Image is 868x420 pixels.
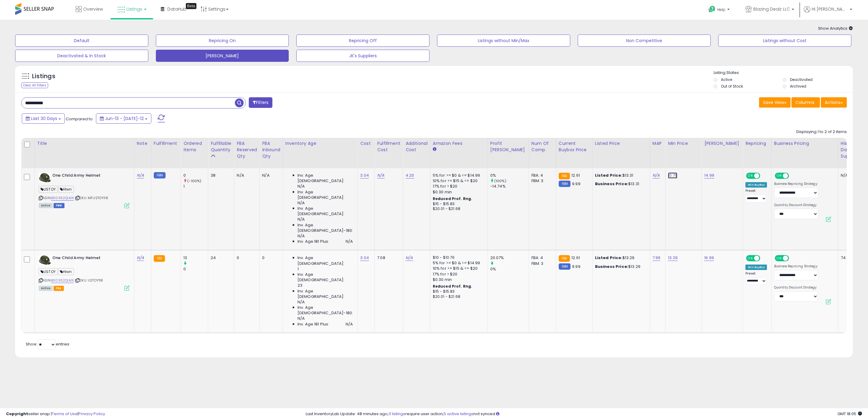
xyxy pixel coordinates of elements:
a: 13.29 [668,255,678,261]
div: Win BuyBox [745,265,767,270]
span: FBA [54,286,64,291]
div: Preset: [745,189,767,202]
button: Deactivated & In Stock [15,50,148,62]
div: Cost [360,140,372,147]
span: Compared to: [66,116,94,122]
span: Columns [795,99,814,105]
small: (100%) [494,178,506,183]
small: (-100%) [187,178,201,183]
div: $13.31 [595,173,645,178]
span: N/A [298,316,305,321]
span: Hlwn [58,268,74,275]
div: $20.01 - $21.68 [433,294,483,299]
div: FBM: 3 [531,261,551,266]
span: OFF [759,256,769,261]
label: Quantity Discount Strategy: [774,203,818,207]
button: Last 30 Days [22,113,65,124]
div: $20.01 - $21.68 [433,206,483,212]
a: 3.04 [360,172,369,178]
div: FBA inbound Qty [262,140,280,159]
a: N/A [406,255,413,261]
div: Historical Days Of Supply [841,140,863,159]
label: Deactivated [790,77,813,82]
div: Title [37,140,132,147]
span: Overview [83,6,103,12]
span: ON [747,173,754,178]
div: Amazon Fees [433,140,485,147]
span: N/A [298,200,305,206]
span: Inv. Age [DEMOGRAPHIC_DATA]: [298,272,353,283]
button: Non Competitive [578,35,711,47]
a: B00362QLMK [51,278,74,283]
div: 20.07% [490,255,529,261]
span: Show Analytics [818,25,853,31]
span: 23 [298,283,302,288]
div: Note [137,140,149,147]
div: 1 [183,184,208,189]
button: Repricing Off [296,35,429,47]
a: N/A [653,172,660,178]
div: 17% for > $20 [433,272,483,277]
div: ASIN: [39,255,130,290]
i: Get Help [708,5,716,13]
div: Fulfillable Quantity [211,140,232,153]
span: Listings [127,6,142,12]
a: 16.99 [704,255,714,261]
div: -14.74% [490,184,529,189]
span: Inv. Age 181 Plus: [298,322,329,327]
div: Displaying 1 to 2 of 2 items [796,129,847,135]
div: 10% for >= $15 & <= $20 [433,266,483,271]
div: FBA: 4 [531,255,551,261]
div: $13.29 [595,255,645,261]
a: N/A [377,172,384,178]
span: FBM [54,203,64,208]
button: Save View [759,97,791,108]
div: $13.31 [595,181,645,187]
span: Hlwn [58,186,74,193]
span: ON [775,173,783,178]
div: $0.30 min [433,277,483,282]
a: N/A [137,255,144,261]
label: Business Repricing Strategy: [774,182,818,186]
div: Clear All Filters [21,82,48,88]
span: N/A [298,299,305,305]
div: Min Price [668,140,699,147]
button: Jun-13 - [DATE]-12 [96,113,151,124]
div: MAP [653,140,663,147]
b: Business Price: [595,181,628,187]
span: Inv. Age [DEMOGRAPHIC_DATA]: [298,206,353,217]
div: FBA: 4 [531,173,551,178]
div: ASIN: [39,173,130,208]
span: Jun-13 - [DATE]-12 [105,115,144,122]
span: 12.61 [571,255,580,261]
div: Inventory Age [285,140,355,147]
div: Ordered Items [183,140,205,153]
span: USTOY [39,186,58,193]
div: Num of Comp. [531,140,554,153]
span: USTOY [39,268,58,275]
img: 41paxiVYQXL._SL40_.jpg [39,173,51,182]
span: Inv. Age [DEMOGRAPHIC_DATA]: [298,288,353,299]
button: Filters [249,97,272,108]
span: ON [747,256,754,261]
span: Inv. Age 181 Plus: [298,239,329,244]
b: Reduced Prof. Rng. [433,196,472,201]
div: Preset: [745,272,767,285]
div: $15 - $15.83 [433,289,483,294]
a: B00362QLMK [51,195,74,201]
div: 0% [490,173,529,178]
div: 0 [237,255,255,261]
span: ON [775,256,783,261]
div: Listed Price [595,140,647,147]
span: OFF [788,256,798,261]
div: 5% for >= $0 & <= $14.99 [433,173,483,178]
span: 9.99 [572,181,580,187]
div: Current Buybox Price [559,140,590,153]
img: 41paxiVYQXL._SL40_.jpg [39,255,51,265]
div: $15 - $15.83 [433,202,483,207]
div: $10 - $10.76 [433,255,483,260]
h5: Listings [32,72,55,81]
span: N/A [298,217,305,222]
span: | SKU: MFUSTOY118 [75,195,108,200]
div: $13.29 [595,264,645,269]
